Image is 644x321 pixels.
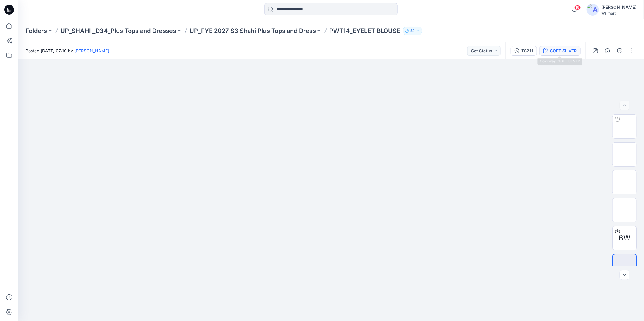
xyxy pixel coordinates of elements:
[74,48,109,53] a: [PERSON_NAME]
[587,4,599,16] img: avatar
[539,46,581,56] button: SOFT SILVER
[403,27,422,35] button: 53
[521,48,533,54] div: TS211
[601,11,636,15] div: Walmart
[60,27,176,35] a: UP_SHAHI _D34_Plus Tops and Dresses
[574,5,581,10] span: 19
[603,46,612,56] button: Details
[329,27,400,35] p: PWT14_EYELET BLOUSE
[25,48,109,54] span: Posted [DATE] 07:10 by
[511,46,537,56] button: TS211
[619,233,631,243] span: BW
[550,48,577,54] div: SOFT SILVER
[410,28,415,34] p: 53
[190,27,316,35] a: UP_FYE 2027 S3 Shahi Plus Tops and Dress
[601,4,636,11] div: [PERSON_NAME]
[25,27,47,35] a: Folders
